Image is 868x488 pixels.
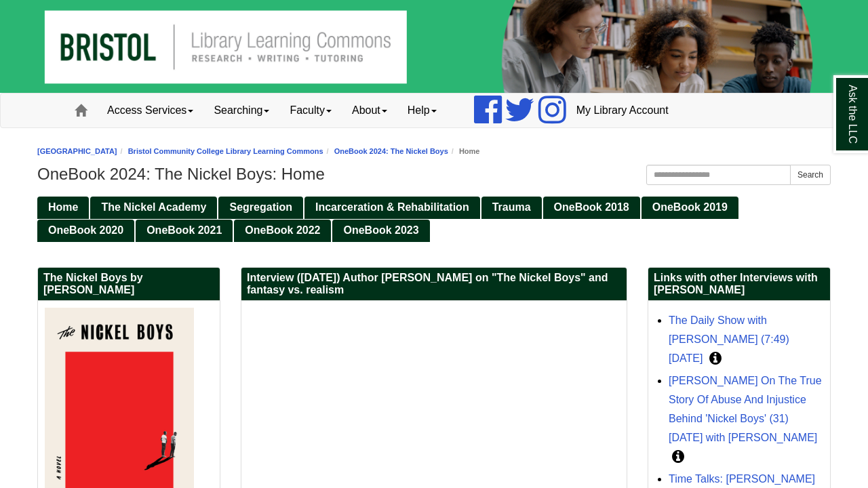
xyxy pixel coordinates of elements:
[566,94,679,127] a: My Library Account
[245,224,320,236] span: OneBook 2022
[334,147,448,155] a: OneBook 2024: The Nickel Boys
[448,145,480,158] li: Home
[37,165,831,184] h1: OneBook 2024: The Nickel Boys: Home
[492,201,531,213] span: Trauma
[37,220,134,242] a: OneBook 2020
[90,197,217,219] a: The Nickel Academy
[669,314,789,364] a: The Daily Show with [PERSON_NAME] (7:49) [DATE]
[128,147,323,155] a: Bristol Community College Library Learning Commons
[642,197,738,219] a: OneBook 2019
[790,165,831,185] button: Search
[37,145,831,158] nav: breadcrumb
[397,94,447,127] a: Help
[37,147,117,155] a: [GEOGRAPHIC_DATA]
[101,201,206,213] span: The Nickel Academy
[648,268,830,301] h2: Links with other Interviews with [PERSON_NAME]
[37,195,831,241] div: Guide Pages
[315,201,469,213] span: Incarceration & Rehabilitation
[481,197,542,219] a: Trauma
[146,224,222,236] span: OneBook 2021
[48,224,123,236] span: OneBook 2020
[203,94,279,127] a: Searching
[136,220,233,242] a: OneBook 2021
[48,201,78,213] span: Home
[229,201,292,213] span: Segregation
[669,375,822,443] a: [PERSON_NAME] On The True Story Of Abuse And Injustice Behind 'Nickel Boys' (31) [DATE] with [PER...
[543,197,640,219] a: OneBook 2018
[38,268,220,301] h2: The Nickel Boys by [PERSON_NAME]
[342,94,397,127] a: About
[37,197,89,219] a: Home
[304,197,480,219] a: Incarceration & Rehabilitation
[343,224,418,236] span: OneBook 2023
[279,94,342,127] a: Faculty
[218,197,302,219] a: Segregation
[97,94,203,127] a: Access Services
[652,201,728,213] span: OneBook 2019
[241,268,627,301] h2: Interview ([DATE]) Author [PERSON_NAME] on "The Nickel Boys" and fantasy vs. realism
[234,220,331,242] a: OneBook 2022
[332,220,429,242] a: OneBook 2023
[554,201,629,213] span: OneBook 2018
